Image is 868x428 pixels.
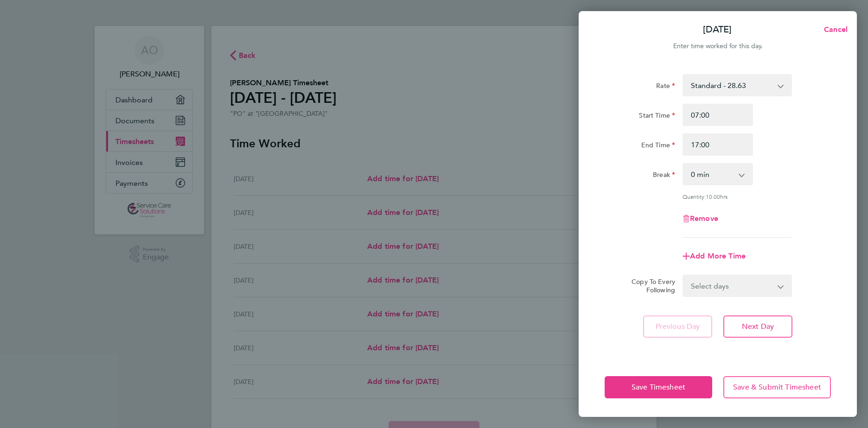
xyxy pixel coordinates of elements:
[690,252,746,260] span: Add More Time
[723,315,792,338] button: Next Day
[723,376,831,398] button: Save & Submit Timesheet
[683,252,746,260] button: Add More Time
[683,133,753,156] input: E.g. 18:00
[703,23,732,36] p: [DATE]
[706,193,720,200] span: 10.00
[690,214,718,223] span: Remove
[639,111,675,122] label: Start Time
[733,383,821,392] span: Save & Submit Timesheet
[641,141,675,152] label: End Time
[821,25,848,34] span: Cancel
[742,322,774,331] span: Next Day
[579,41,857,52] div: Enter time worked for this day.
[809,20,857,39] button: Cancel
[683,104,753,126] input: E.g. 08:00
[683,193,792,200] div: Quantity: hrs
[653,170,675,182] label: Break
[624,277,675,294] label: Copy To Every Following
[656,82,675,93] label: Rate
[632,383,685,392] span: Save Timesheet
[683,215,718,222] button: Remove
[605,376,712,398] button: Save Timesheet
